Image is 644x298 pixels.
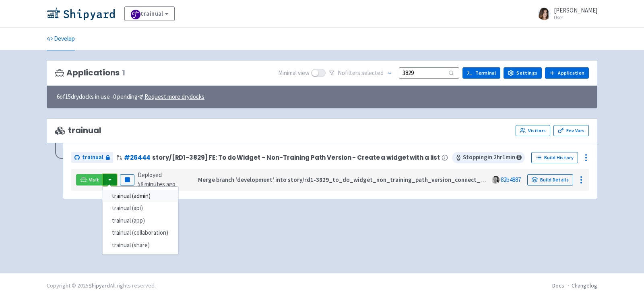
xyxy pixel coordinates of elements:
button: Pause [120,174,134,185]
a: Visitors [516,125,550,136]
a: Build Details [527,174,573,185]
a: Shipyard [89,282,110,289]
a: Build History [531,152,578,163]
a: Terminal [462,67,500,79]
a: Docs [552,282,564,289]
span: Visit [89,177,99,183]
a: trainual (share) [102,239,178,252]
img: Shipyard logo [47,7,115,20]
a: #26444 [124,153,151,162]
a: 82b4887 [501,176,521,183]
small: User [554,15,597,20]
a: trainual [71,152,113,163]
div: Copyright © 2025 All rights reserved. [47,281,156,290]
a: Application [545,67,589,79]
span: story/[RD1-3829] FE: To do Widget – Non-Training Path Version - Create a widget with a list [152,154,440,161]
h3: Applications [55,68,125,77]
a: Env Vars [553,125,589,136]
span: trainual [55,126,101,135]
span: Stopping in 2 hr 1 min [452,152,525,163]
span: [PERSON_NAME] [554,6,597,14]
span: No filter s [338,69,384,78]
a: trainual (api) [102,202,178,215]
span: Minimal view [278,69,310,78]
a: trainual [124,6,175,21]
span: 1 [122,68,125,77]
a: Visit [76,174,103,185]
input: Search... [399,67,459,78]
span: trainual [82,153,103,162]
u: Request more drydocks [144,93,204,100]
strong: Merge branch 'development' into story/rd1-3829_to_do_widget_non_training_path_version_connect_wit... [198,176,518,183]
time: 58 minutes ago [138,180,175,188]
span: Deployed [138,171,175,188]
span: selected [361,69,384,77]
a: trainual (app) [102,215,178,227]
a: Develop [47,28,75,50]
a: [PERSON_NAME] User [533,7,597,20]
a: trainual (collaboration) [102,227,178,239]
a: Changelog [572,282,597,289]
a: trainual (admin) [102,190,178,202]
span: 6 of 15 drydocks in use - 0 pending [57,92,204,102]
a: Settings [504,67,542,79]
